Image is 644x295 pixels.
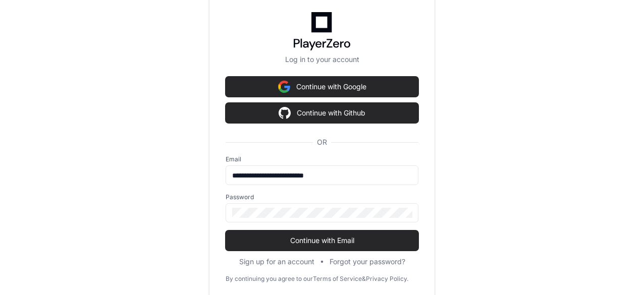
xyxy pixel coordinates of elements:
button: Continue with Email [226,230,418,251]
label: Email [226,155,418,163]
p: Log in to your account [226,54,418,65]
button: Continue with Google [226,77,418,97]
a: Privacy Policy. [366,275,408,283]
a: Terms of Service [313,275,362,283]
div: & [362,275,366,283]
button: Sign up for an account [239,257,314,267]
label: Password [226,193,418,201]
img: Sign in with google [278,77,290,97]
div: By continuing you agree to our [226,275,313,283]
span: OR [313,137,331,147]
button: Forgot your password? [330,257,405,267]
span: Continue with Email [226,235,418,246]
img: Sign in with google [279,103,291,123]
button: Continue with Github [226,103,418,123]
